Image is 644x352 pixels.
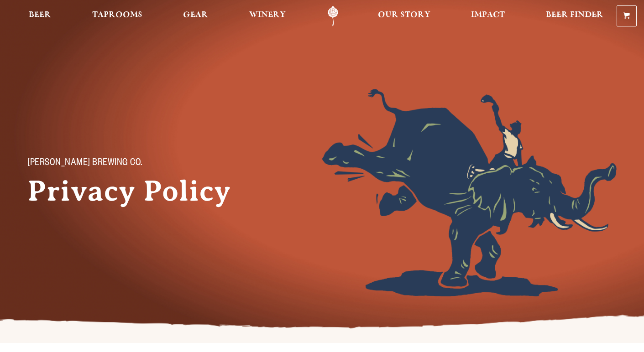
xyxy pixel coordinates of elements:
h1: Privacy Policy [27,175,246,207]
span: Taprooms [92,11,142,19]
p: [PERSON_NAME] Brewing Co. [27,158,228,169]
span: Winery [249,11,286,19]
span: Beer Finder [546,11,603,19]
span: Our Story [378,11,430,19]
a: Odell Home [316,6,350,26]
a: Impact [465,6,511,26]
a: Gear [177,6,214,26]
a: Beer Finder [540,6,609,26]
a: Our Story [372,6,436,26]
a: Beer [23,6,57,26]
img: Foreground404 [322,89,617,296]
a: Winery [243,6,292,26]
span: Beer [29,11,51,19]
span: Gear [183,11,208,19]
span: Impact [471,11,505,19]
a: Taprooms [86,6,148,26]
